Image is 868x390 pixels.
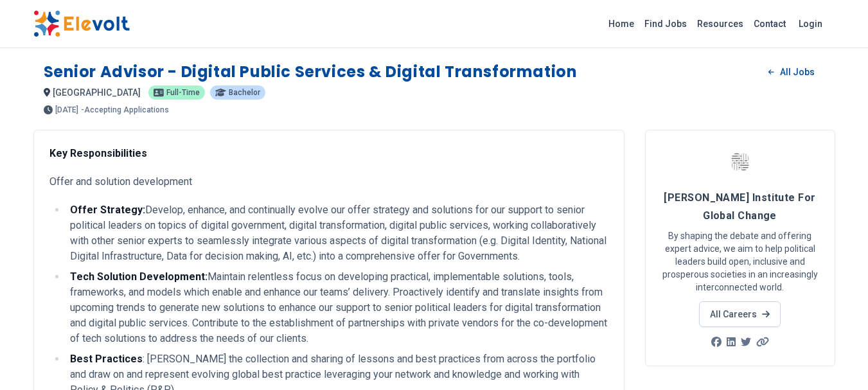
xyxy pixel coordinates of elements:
img: Elevolt [33,10,130,37]
img: Tony Blair Institute For Global Change [724,146,756,178]
p: - Accepting Applications [81,106,169,114]
span: [PERSON_NAME] Institute For Global Change [664,191,815,222]
a: Resources [692,13,748,34]
a: Login [791,11,830,37]
a: All Careers [699,301,781,327]
span: Full-time [166,89,200,96]
span: [GEOGRAPHIC_DATA] [53,87,141,98]
strong: Key Responsibilities [49,147,147,159]
strong: Tech Solution Development: [70,270,208,283]
p: Offer and solution development [49,174,608,190]
a: Contact [748,13,791,34]
span: [DATE] [55,106,78,114]
li: Develop, enhance, and continually evolve our offer strategy and solutions for our support to seni... [66,202,608,264]
a: Find Jobs [639,13,692,34]
li: Maintain relentless focus on developing practical, implementable solutions, tools, frameworks, an... [66,269,608,346]
span: Bachelor [229,89,260,96]
a: Home [603,13,639,34]
h1: Senior Advisor - Digital Public Services & Digital Transformation [44,62,578,82]
strong: Offer Strategy: [70,204,145,216]
strong: Best Practices [70,353,143,365]
a: All Jobs [758,62,824,82]
p: By shaping the debate and offering expert advice, we aim to help political leaders build open, in... [661,229,819,294]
